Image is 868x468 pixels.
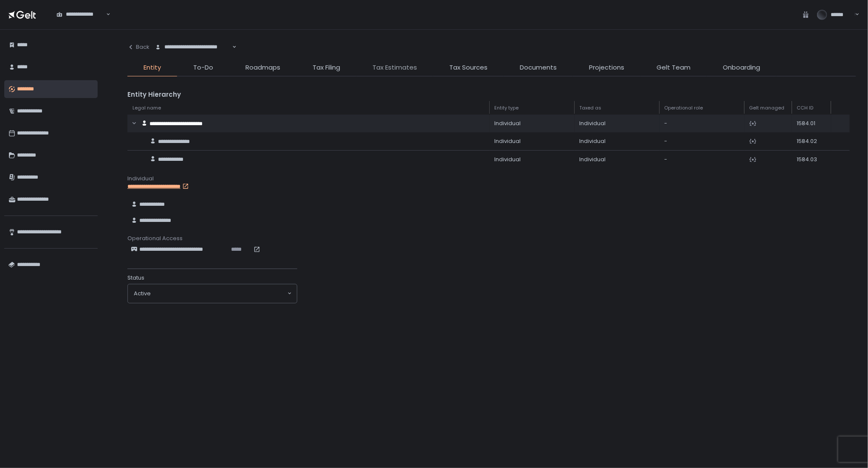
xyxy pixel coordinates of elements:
[372,63,417,73] span: Tax Estimates
[151,289,287,298] input: Search for option
[580,120,654,127] div: Individual
[127,235,856,242] div: Operational Access
[495,156,569,163] div: Individual
[589,63,624,73] span: Projections
[127,43,149,51] div: Back
[665,105,703,111] span: Operational role
[657,63,690,73] span: Gelt Team
[665,137,739,145] div: -
[797,156,826,163] div: 1584.03
[750,105,785,111] span: Gelt managed
[313,63,340,73] span: Tax Filing
[132,105,161,111] span: Legal name
[520,63,557,73] span: Documents
[665,120,739,127] div: -
[127,175,856,182] div: Individual
[127,90,856,100] div: Entity Hierarchy
[665,156,739,163] div: -
[245,63,280,73] span: Roadmaps
[51,6,110,23] div: Search for option
[797,137,826,145] div: 1584.02
[127,38,149,56] button: Back
[127,274,144,282] span: Status
[134,290,151,297] span: active
[144,63,161,73] span: Entity
[149,38,237,56] div: Search for option
[495,105,519,111] span: Entity type
[449,63,488,73] span: Tax Sources
[495,120,569,127] div: Individual
[128,284,297,303] div: Search for option
[105,10,105,19] input: Search for option
[495,137,569,145] div: Individual
[723,63,760,73] span: Onboarding
[797,120,826,127] div: 1584.01
[193,63,213,73] span: To-Do
[580,156,654,163] div: Individual
[797,105,814,111] span: CCH ID
[580,137,654,145] div: Individual
[231,43,231,51] input: Search for option
[580,105,602,111] span: Taxed as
